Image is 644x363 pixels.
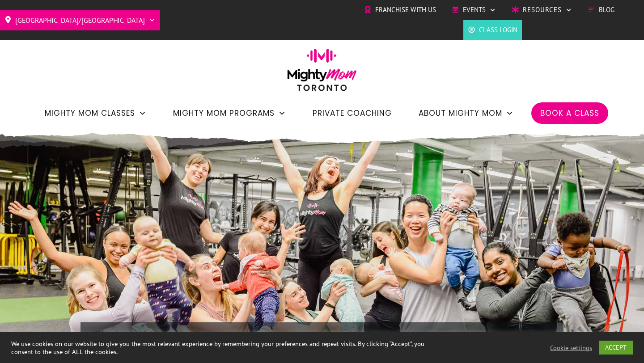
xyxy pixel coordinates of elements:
[375,3,436,17] span: Franchise with Us
[364,3,436,17] a: Franchise with Us
[599,3,614,17] span: Blog
[512,3,572,17] a: Resources
[452,3,496,17] a: Events
[283,49,361,97] img: mightymom-logo-toronto
[419,106,513,121] a: About Mighty Mom
[588,3,614,17] a: Blog
[108,332,536,346] p: Mighty Mom
[550,344,592,352] a: Cookie settings
[313,106,392,121] a: Private Coaching
[173,106,275,121] span: Mighty Mom Programs
[45,106,135,121] span: Mighty Mom Classes
[173,106,286,121] a: Mighty Mom Programs
[463,3,486,17] span: Events
[45,106,146,121] a: Mighty Mom Classes
[15,13,145,27] span: [GEOGRAPHIC_DATA]/[GEOGRAPHIC_DATA]
[540,106,599,121] a: Book a Class
[523,3,562,17] span: Resources
[11,340,446,356] div: We use cookies on our website to give you the most relevant experience by remembering your prefer...
[599,341,633,355] a: ACCEPT
[419,106,502,121] span: About Mighty Mom
[4,13,156,27] a: [GEOGRAPHIC_DATA]/[GEOGRAPHIC_DATA]
[479,23,517,37] span: Class Login
[468,23,517,37] a: Class Login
